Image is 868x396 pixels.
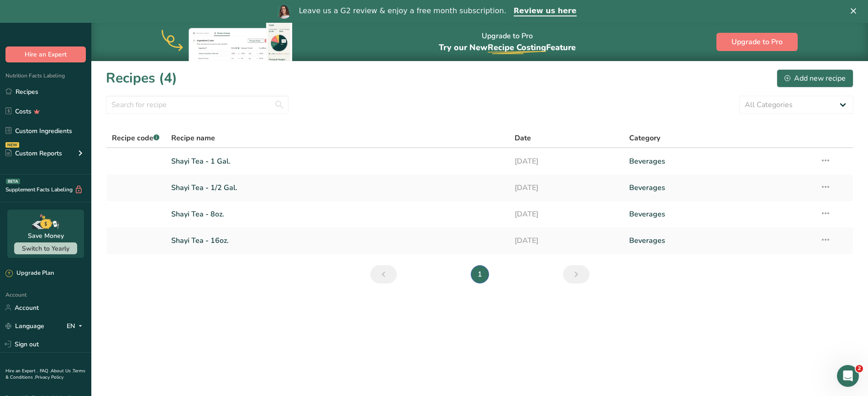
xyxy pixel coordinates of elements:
span: Recipe code [112,133,159,143]
a: Shayi Tea - 16oz. [171,231,504,250]
a: Shayi Tea - 8oz. [171,205,504,224]
iframe: Intercom live chat [837,365,859,387]
a: Privacy Policy [35,374,63,381]
span: Recipe Costing [488,42,546,53]
div: Upgrade to Pro [439,23,576,61]
div: Close [851,8,860,14]
img: Profile image for Reem [277,4,291,19]
a: Review us here [514,6,577,16]
a: [DATE] [515,231,618,250]
button: Add new recipe [777,69,853,87]
a: [DATE] [515,178,618,197]
a: Beverages [629,205,809,224]
div: Custom Reports [5,149,62,158]
a: Previous page [370,265,397,283]
button: Upgrade to Pro [716,33,798,51]
span: Try our New Feature [439,42,576,53]
a: [DATE] [515,205,618,224]
div: Leave us a G2 review & enjoy a free month subscription. [299,6,506,15]
a: Beverages [629,178,809,197]
input: Search for recipe [106,96,289,114]
span: Date [515,133,531,144]
div: EN [67,320,86,331]
div: Save Money [28,231,64,241]
a: FAQ . [40,368,51,374]
button: Hire an Expert [5,46,86,62]
a: [DATE] [515,152,618,171]
img: costing-banner-img.503cc26.webp [162,23,299,61]
div: NEW [5,142,19,148]
a: Language [5,318,44,334]
a: Beverages [629,231,809,250]
a: Next page [563,265,589,283]
span: Upgrade to Pro [731,36,783,47]
span: Category [629,133,660,144]
a: Shayi Tea - 1/2 Gal. [171,178,504,197]
span: Recipe name [171,133,215,144]
h1: Recipes (4) [106,68,177,88]
div: Upgrade Plan [5,269,54,278]
div: Add new recipe [784,73,846,84]
span: Switch to Yearly [22,244,69,253]
a: Beverages [629,152,809,171]
span: 2 [856,365,863,372]
a: Terms & Conditions . [5,368,85,381]
a: About Us . [51,368,73,374]
a: Shayi Tea - 1 Gal. [171,152,504,171]
button: Switch to Yearly [14,242,77,254]
a: Hire an Expert . [5,368,38,374]
div: BETA [6,179,20,184]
